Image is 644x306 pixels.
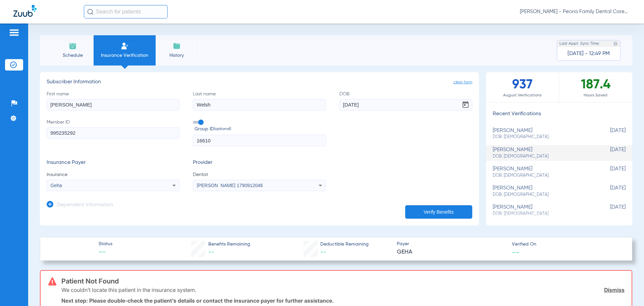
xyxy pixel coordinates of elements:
span: Status [99,241,112,248]
span: Last Appt. Sync Time: [559,40,600,47]
span: Deductible Remaining [320,241,369,248]
span: Schedule [57,52,89,59]
label: Member ID [47,119,179,146]
input: Search for patients [84,5,168,18]
span: -- [99,248,112,257]
img: Schedule [69,42,77,50]
span: Payer [397,241,506,248]
span: [DATE] [592,185,626,198]
span: [PERSON_NAME] 1790912046 [197,183,263,188]
img: last sync help info [613,41,618,46]
div: [PERSON_NAME] [493,204,592,217]
span: DOB: [DEMOGRAPHIC_DATA] [493,173,592,179]
h3: Insurance Payer [47,160,179,166]
h3: Provider [193,160,326,166]
h3: Recent Verifications [486,111,632,118]
input: Last name [193,99,326,111]
span: DOB: [DEMOGRAPHIC_DATA] [493,192,592,198]
img: History [173,42,181,50]
span: -- [512,249,519,256]
div: [PERSON_NAME] [493,185,592,198]
span: Dentist [193,171,326,178]
span: -- [320,249,326,255]
div: [PERSON_NAME] [493,128,592,140]
span: [DATE] [592,147,626,159]
div: [PERSON_NAME] [493,147,592,159]
span: Benefits Remaining [208,241,250,248]
span: [DATE] [592,128,626,140]
img: hamburger-icon [9,29,19,37]
span: [DATE] [592,204,626,217]
span: Group ID [195,126,326,133]
span: Insurance Verification [99,52,151,59]
label: Last name [193,91,326,111]
button: Verify Benefits [405,205,472,219]
span: DOB: [DEMOGRAPHIC_DATA] [493,211,592,217]
img: Zuub Logo [13,5,37,17]
input: DOBOpen calendar [339,99,472,111]
span: History [161,52,193,59]
span: Geha [51,183,62,188]
span: [DATE] - 12:49 PM [568,50,610,57]
input: First name [47,99,179,111]
span: August Verifications [486,92,559,99]
a: Dismiss [604,287,625,293]
span: Hours Saved [559,92,632,99]
h3: Subscriber Information [47,79,472,86]
div: [PERSON_NAME] [493,166,592,178]
div: 187.4 [559,72,632,102]
label: DOB [339,91,472,111]
span: Verified On [512,241,621,248]
span: [PERSON_NAME] - Peoria Family Dental Care [520,8,631,15]
span: Insurance [47,171,179,178]
img: error-icon [48,277,56,286]
div: 937 [486,72,559,102]
input: Member ID [47,127,179,139]
label: First name [47,91,179,111]
span: -- [208,249,214,255]
h3: Patient Not Found [61,278,625,285]
span: DOB: [DEMOGRAPHIC_DATA] [493,154,592,160]
span: GEHA [397,248,506,256]
button: Open calendar [459,98,472,112]
p: Next step: Please double-check the patient’s details or contact the insurance payer for further a... [61,297,625,304]
span: DOB: [DEMOGRAPHIC_DATA] [493,134,592,140]
h3: Dependent Information [57,202,113,209]
img: Search Icon [87,9,93,15]
img: Manual Insurance Verification [121,42,129,50]
p: We couldn’t locate this patient in the insurance system. [61,287,196,293]
span: clear form [453,79,472,86]
small: (optional) [214,126,231,133]
span: [DATE] [592,166,626,178]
